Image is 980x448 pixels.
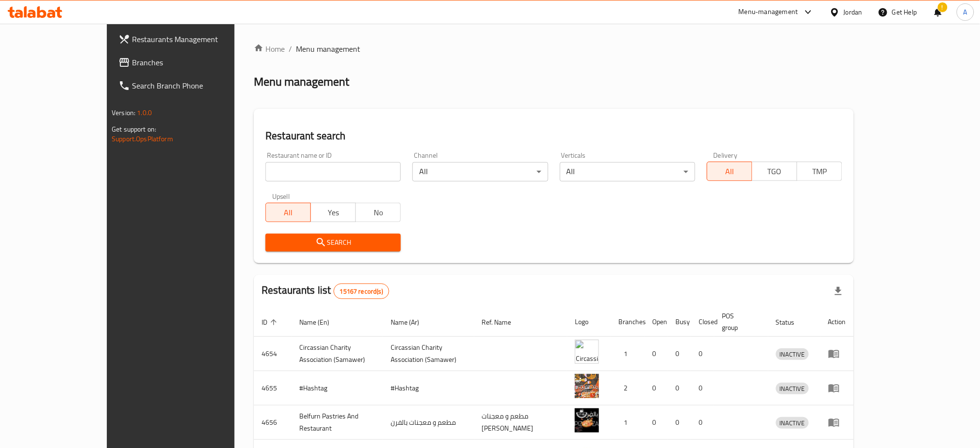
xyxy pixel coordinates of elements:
div: Menu [828,382,846,394]
img: Belfurn Pastries And Restaurant [575,408,599,433]
h2: Restaurant search [265,129,842,143]
a: Branches [111,51,271,74]
span: Menu management [296,43,360,55]
img: ​Circassian ​Charity ​Association​ (Samawer) [575,340,599,364]
td: 0 [691,371,714,405]
input: Search for restaurant name or ID.. [265,162,401,181]
h2: Restaurants list [262,283,389,299]
a: Support.OpsPlatform [112,133,173,145]
span: Branches [132,57,263,68]
button: All [265,203,311,222]
div: Total records count [334,284,389,299]
span: Status [776,316,807,328]
span: All [711,164,748,179]
th: Branches [611,307,644,337]
td: 0 [691,405,714,440]
div: INACTIVE [776,383,809,394]
td: 2 [611,371,644,405]
td: ​Circassian ​Charity ​Association​ (Samawer) [292,337,383,371]
span: Search Branch Phone [132,80,263,91]
td: 4656 [254,405,292,440]
button: All [707,162,752,181]
div: Menu-management [739,6,798,18]
td: #Hashtag [292,371,383,405]
div: Menu [828,417,846,428]
td: مطعم و معجنات بالفرن [383,405,474,440]
span: Name (Ar) [391,316,432,328]
span: TMP [801,164,838,179]
button: No [355,203,401,222]
span: Version: [112,106,135,119]
label: Delivery [714,152,738,159]
span: ID [262,316,280,328]
div: All [560,162,695,181]
span: All [270,206,307,220]
span: 15167 record(s) [334,287,389,296]
span: Search [273,237,393,249]
button: TGO [752,162,797,181]
div: INACTIVE [776,417,809,429]
td: 4654 [254,337,292,371]
td: ​Circassian ​Charity ​Association​ (Samawer) [383,337,474,371]
td: 0 [644,371,668,405]
th: Closed [691,307,714,337]
div: Jordan [844,7,863,17]
span: Get support on: [112,123,156,135]
button: TMP [797,162,842,181]
span: POS group [722,310,757,333]
td: Belfurn Pastries And Restaurant [292,405,383,440]
h2: Menu management [254,74,349,90]
td: 0 [644,337,668,371]
button: Yes [310,203,356,222]
span: Name (En) [299,316,342,328]
span: INACTIVE [776,418,809,429]
span: Yes [315,206,352,220]
label: Upsell [272,193,290,200]
div: Export file [827,280,850,303]
th: Action [820,307,854,337]
span: INACTIVE [776,383,809,394]
th: Logo [567,307,611,337]
td: 0 [668,405,691,440]
button: Search [265,234,401,252]
td: 0 [668,371,691,405]
th: Busy [668,307,691,337]
span: No [360,206,397,220]
div: Menu [828,348,846,359]
span: Restaurants Management [132,33,263,45]
a: Restaurants Management [111,28,271,51]
nav: breadcrumb [254,43,854,55]
a: Search Branch Phone [111,74,271,97]
span: Ref. Name [482,316,524,328]
span: A [964,7,967,17]
td: 4655 [254,371,292,405]
li: / [289,43,292,55]
td: 0 [691,337,714,371]
th: Open [644,307,668,337]
td: مطعم و معجنات [PERSON_NAME] [474,405,567,440]
span: TGO [756,164,793,179]
span: 1.0.0 [137,106,152,119]
td: #Hashtag [383,371,474,405]
td: 0 [644,405,668,440]
td: 1 [611,405,644,440]
td: 1 [611,337,644,371]
img: #Hashtag [575,374,599,398]
td: 0 [668,337,691,371]
span: INACTIVE [776,349,809,360]
div: All [412,162,548,181]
